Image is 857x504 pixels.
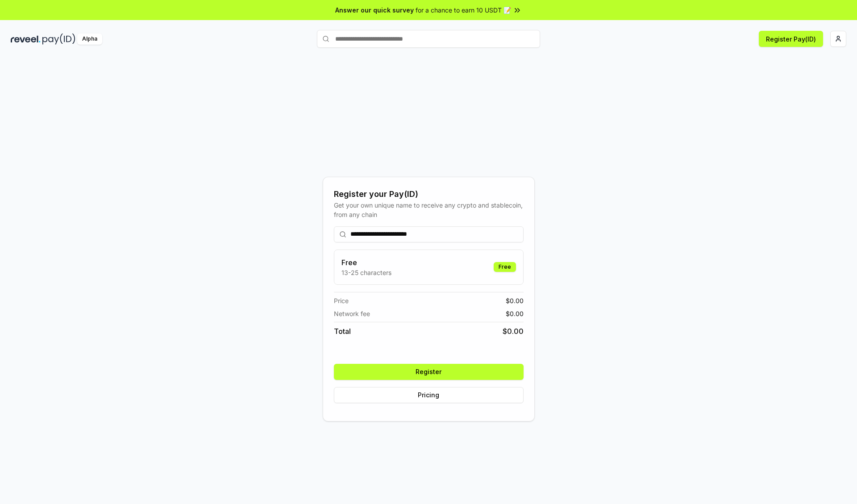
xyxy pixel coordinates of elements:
[77,33,102,45] div: Alpha
[335,5,414,15] span: Answer our quick survey
[416,5,511,15] span: for a chance to earn 10 USDT 📝
[341,257,391,268] h3: Free
[334,326,351,337] span: Total
[506,296,524,305] span: $ 0.00
[11,33,41,45] img: reveel_dark
[334,296,349,305] span: Price
[334,387,524,403] button: Pricing
[494,262,516,272] div: Free
[334,364,524,380] button: Register
[334,200,524,219] div: Get your own unique name to receive any crypto and stablecoin, from any chain
[334,188,524,200] div: Register your Pay(ID)
[503,326,524,337] span: $ 0.00
[341,268,391,277] p: 13-25 characters
[759,31,823,47] button: Register Pay(ID)
[334,309,370,318] span: Network fee
[42,33,75,45] img: pay_id
[506,309,524,318] span: $ 0.00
